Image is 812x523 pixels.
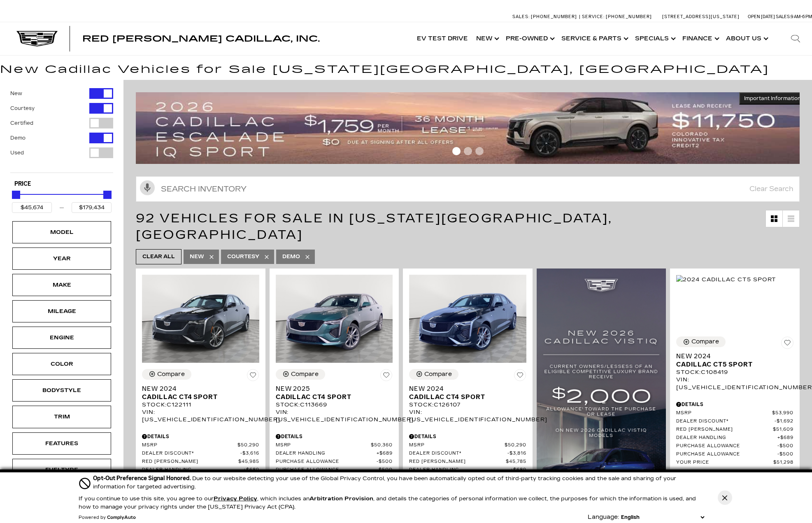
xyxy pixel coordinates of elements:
div: Stock : C122111 [142,401,259,409]
div: MakeMake [12,274,111,296]
a: [STREET_ADDRESS][US_STATE] [662,14,740,19]
span: $50,360 [371,442,393,448]
a: Dealer Handling $689 [276,451,393,457]
span: [PHONE_NUMBER] [531,14,577,19]
span: New 2024 [142,385,253,393]
label: Certified [10,119,33,127]
span: Red [PERSON_NAME] [142,459,238,465]
a: 2509-September-FOM-Escalade-IQ-Lease9 [136,92,806,164]
label: New [10,89,22,98]
button: Save Vehicle [514,369,526,385]
span: $500 [777,443,793,449]
span: Red [PERSON_NAME] Cadillac, Inc. [82,34,320,44]
a: Purchase Allowance $500 [676,451,793,458]
a: Sales: [PHONE_NUMBER] [512,14,579,19]
div: FeaturesFeatures [12,432,111,455]
span: Sales: [512,14,530,19]
div: FueltypeFueltype [12,459,111,481]
button: Important Information [739,92,806,105]
span: $689 [243,467,259,473]
a: Dealer Discount* $3,616 [142,451,259,457]
span: 9 AM-6 PM [791,14,812,19]
div: Compare [157,371,185,378]
span: Go to slide 1 [452,147,461,155]
span: Cadillac CT4 Sport [276,393,387,401]
input: Minimum [12,202,52,213]
div: Compare [291,371,319,378]
span: [PHONE_NUMBER] [606,14,652,19]
div: EngineEngine [12,327,111,349]
div: VIN: [US_VEHICLE_IDENTIFICATION_NUMBER] [409,409,526,423]
span: $1,692 [775,418,793,425]
span: $689 [777,435,793,441]
img: Cadillac Dark Logo with Cadillac White Text [16,31,58,47]
span: Dealer Discount* [142,451,240,457]
label: Demo [10,134,26,142]
div: Pricing Details - New 2024 Cadillac CT4 Sport [142,433,259,440]
div: Due to our website detecting your use of the Global Privacy Control, you have been automatically ... [93,474,706,491]
div: Features [41,439,82,448]
label: Courtesy [10,104,35,112]
span: $3,616 [240,451,259,457]
a: Specials [631,22,678,55]
span: $500 [377,459,393,465]
span: $51,609 [773,427,793,433]
div: Trim [41,412,82,421]
div: Stock : C113669 [276,401,393,409]
span: Courtesy [227,252,259,262]
div: Stock : C108419 [676,369,793,376]
div: Stock : C126107 [409,401,526,409]
span: $689 [510,467,526,473]
a: MSRP $50,360 [276,442,393,448]
div: Pricing Details - New 2024 Cadillac CT4 Sport [409,433,526,440]
div: Make [41,280,82,290]
button: Compare Vehicle [676,336,726,347]
a: Dealer Handling $689 [676,435,793,441]
div: Bodystyle [41,386,82,395]
div: Compare [691,338,719,346]
a: Dealer Handling $689 [409,467,526,473]
p: If you continue to use this site, you agree to our , which includes an , and details the categori... [79,495,696,510]
button: Compare Vehicle [142,369,191,380]
span: Dealer Handling [142,467,243,473]
span: Dealer Handling [409,467,510,473]
span: Purchase Allowance [676,451,777,458]
a: MSRP $50,290 [142,442,259,448]
div: BodystyleBodystyle [12,379,111,402]
u: Privacy Policy [214,495,257,502]
a: EV Test Drive [413,22,472,55]
div: VIN: [US_VEHICLE_IDENTIFICATION_NUMBER] [276,409,393,423]
span: $50,290 [505,442,526,448]
div: Price [12,188,112,213]
a: ComplyAuto [107,515,136,520]
span: $53,990 [772,410,793,416]
a: About Us [722,22,771,55]
span: Sales: [776,14,791,19]
h5: Price [14,180,109,188]
span: Go to slide 3 [475,147,484,155]
span: Your Price [676,460,773,466]
a: Red [PERSON_NAME] Cadillac, Inc. [82,35,320,43]
a: Dealer Discount* $1,692 [676,418,793,425]
strong: Arbitration Provision [309,495,373,502]
span: New 2024 [676,352,787,360]
div: Maximum Price [103,191,112,199]
span: $500 [377,467,393,473]
div: VIN: [US_VEHICLE_IDENTIFICATION_NUMBER] [676,376,793,391]
span: $45,985 [238,459,259,465]
a: Service: [PHONE_NUMBER] [579,14,654,19]
div: TrimTrim [12,406,111,428]
div: VIN: [US_VEHICLE_IDENTIFICATION_NUMBER] [142,409,259,423]
div: Pricing Details - New 2024 Cadillac CT5 Sport [676,401,793,408]
div: Engine [41,333,82,342]
a: Purchase Allowance $500 [276,459,393,465]
span: Clear All [142,252,175,262]
img: 2024 Cadillac CT4 Sport [409,275,526,362]
button: Compare Vehicle [409,369,458,380]
img: 2025 Cadillac CT4 Sport [276,275,393,362]
a: Red [PERSON_NAME] $45,985 [142,459,259,465]
a: Pre-Owned [502,22,557,55]
span: $45,785 [506,459,526,465]
div: Fueltype [41,465,82,474]
a: New 2024Cadillac CT4 Sport [142,385,259,401]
